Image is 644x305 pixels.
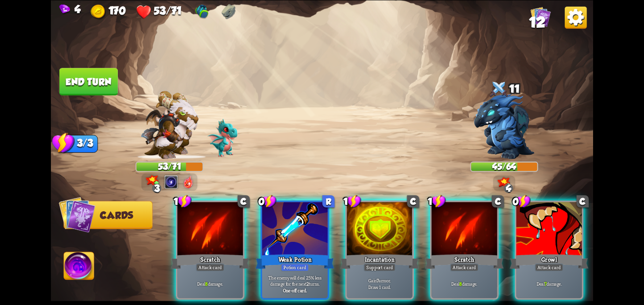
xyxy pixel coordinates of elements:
[179,280,241,287] p: Deal damage.
[136,4,182,20] div: Health
[238,195,250,207] div: C
[530,6,551,26] img: Cards_Icon.png
[545,280,546,287] b: 7
[59,4,70,15] img: Gem.png
[258,194,277,208] div: 0
[471,78,538,100] div: 11
[450,263,479,271] div: Attack card
[577,195,589,207] div: C
[194,4,209,19] img: Gym Bag - Gain 1 Bonus Damage at the start of the combat.
[196,263,224,271] div: Attack card
[91,4,106,19] img: Gold.png
[322,195,335,207] div: R
[64,201,153,229] button: Cards
[377,277,379,284] b: 7
[205,280,207,287] b: 8
[146,175,159,187] img: Bonus_Damage_Icon.png
[64,135,98,153] div: 3/3
[492,195,504,207] div: C
[136,4,151,19] img: Heart.png
[183,175,193,189] img: DragonFury.png
[407,195,419,207] div: C
[207,119,238,157] img: Void_Dragon_Baby.png
[140,91,198,159] img: Barbarian_Dragon.png
[565,6,587,28] img: Options_Button.png
[52,132,75,154] img: Stamina_Icon.png
[530,6,551,29] div: View all the cards in your deck
[64,252,94,283] img: Ability_Icon.png
[173,194,192,208] div: 1
[281,263,309,271] div: Potion card
[518,280,580,287] p: Deal damage.
[433,280,495,287] p: Deal damage.
[264,274,326,287] p: The enemy will deal 25% less damage for the next turns.
[428,194,446,208] div: 1
[340,253,419,270] div: Incantation
[471,162,537,171] div: 45/64
[459,280,462,287] b: 8
[343,194,362,208] div: 1
[171,253,249,270] div: Scratch
[474,94,535,159] img: Shadow_Dragon.png
[59,68,118,95] button: End turn
[256,253,334,270] div: Weak Potion
[100,210,133,221] span: Cards
[512,194,531,208] div: 0
[222,4,236,19] img: Dragonstone - Raise your max HP by 1 after each combat.
[306,280,309,287] b: 2
[535,263,563,271] div: Attack card
[504,183,513,193] div: 4
[165,175,178,189] img: Creeping_Shadows.png
[136,162,202,171] div: 53/71
[363,263,396,271] div: Support card
[91,4,126,20] div: Gold
[59,3,80,15] div: Gems
[529,14,545,31] span: 12
[59,196,96,233] img: Cards_Icon.png
[510,253,588,270] div: Growl
[425,253,504,270] div: Scratch
[348,277,411,290] p: Gain armor. Draw 1 card.
[108,4,126,16] span: 170
[497,177,511,189] img: Bonus_Damage_Icon.png
[154,4,182,16] span: 53/71
[283,287,307,294] b: One-off card.
[152,183,161,193] div: 3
